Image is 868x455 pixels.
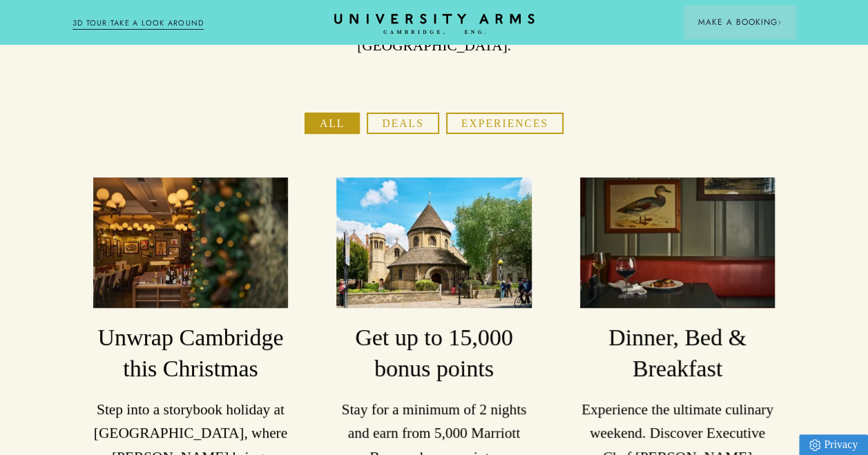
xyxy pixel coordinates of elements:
img: image-a169143ac3192f8fe22129d7686b8569f7c1e8bc-2500x1667-jpg [336,177,531,307]
span: Make a Booking [697,16,782,28]
img: image-a84cd6be42fa7fc105742933f10646be5f14c709-3000x2000-jpg [580,177,775,307]
img: Arrow icon [777,20,782,25]
button: Deals [367,113,438,134]
h3: Unwrap Cambridge this Christmas [93,322,288,385]
a: 3D TOUR:TAKE A LOOK AROUND [73,17,204,30]
a: Home [334,14,534,35]
img: image-8c003cf989d0ef1515925c9ae6c58a0350393050-2500x1667-jpg [93,177,288,307]
img: Privacy [809,439,820,451]
button: All [305,113,360,134]
a: Privacy [799,434,868,455]
button: Experiences [446,113,563,134]
button: Make a BookingArrow icon [684,6,795,39]
h3: Get up to 15,000 bonus points [336,322,531,385]
h3: Dinner, Bed & Breakfast [580,322,775,385]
